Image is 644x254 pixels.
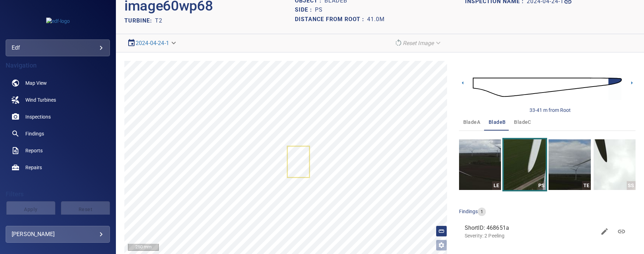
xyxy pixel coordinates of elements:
[6,75,110,91] a: map noActive
[12,229,104,240] div: [PERSON_NAME]
[478,209,486,215] span: 1
[492,181,501,190] div: LE
[6,159,110,176] a: repairs noActive
[489,118,506,127] span: bladeB
[136,40,169,46] a: 2024-04-24-1
[124,17,155,24] h2: TURBINE:
[295,7,315,13] h1: Side :
[46,18,70,25] img: edf-logo
[367,16,385,23] h1: 41.0m
[315,7,323,13] h1: PS
[6,142,110,159] a: reports noActive
[459,139,501,190] a: LE
[25,113,51,120] span: Inspections
[6,191,110,198] h4: Filters
[25,130,44,137] span: Findings
[473,69,622,105] img: d
[436,240,447,251] button: Open image filters and tagging options
[582,181,591,190] div: TE
[6,39,110,56] div: edf
[465,224,596,232] span: ShortID: 468651a
[6,108,110,125] a: inspections noActive
[12,42,104,53] div: edf
[124,37,180,49] div: 2024-04-24-1
[25,147,43,154] span: Reports
[465,232,596,239] p: Severity: 2 Peeling
[155,17,162,24] h2: T2
[463,118,480,127] span: bladeA
[295,16,367,23] h1: Distance from root :
[530,107,571,114] div: 33-41 m from Root
[594,139,636,190] a: SS
[6,125,110,142] a: findings noActive
[25,164,42,171] span: Repairs
[537,181,546,190] div: PS
[6,62,110,69] h4: Navigation
[25,96,56,103] span: Wind Turbines
[403,40,434,46] em: Reset Image
[504,139,546,190] a: PS
[549,139,590,190] a: TE
[391,37,445,49] div: Reset Image
[514,118,531,127] span: bladeC
[627,181,636,190] div: SS
[459,209,478,214] span: findings
[6,91,110,108] a: windturbines noActive
[25,80,47,87] span: Map View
